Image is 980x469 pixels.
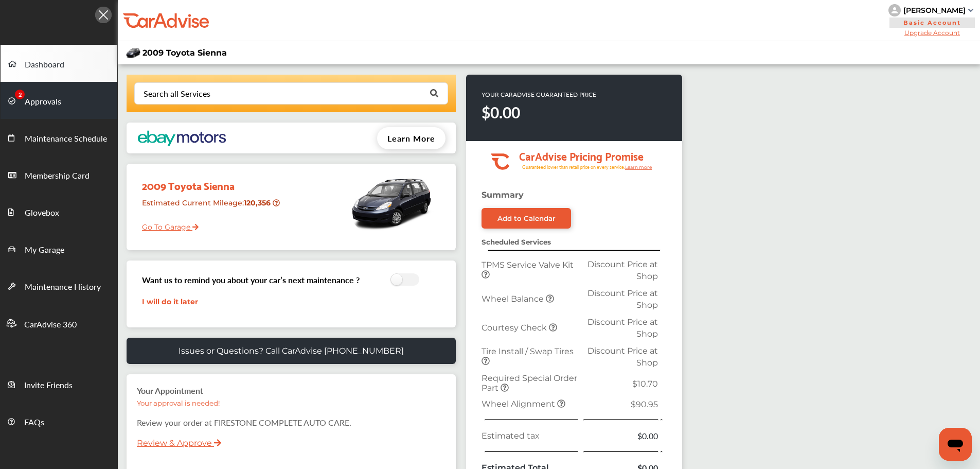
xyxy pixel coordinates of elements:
span: Learn More [387,132,435,144]
a: Maintenance History [1,267,117,304]
a: My Garage [1,230,117,267]
span: $90.95 [631,399,658,409]
strong: Scheduled Services [482,238,551,246]
td: Estimated tax [479,427,581,444]
span: Maintenance Schedule [25,132,107,146]
a: I will do it later [142,297,198,306]
a: Go To Garage [134,215,199,234]
div: Add to Calendar [497,214,556,222]
img: sCxJUJ+qAmfqhQGDUl18vwLg4ZYJ6CxN7XmbOMBAAAAAElFTkSuQmCC [968,9,973,12]
span: FAQs [24,416,44,429]
img: knH8PDtVvWoAbQRylUukY18CTiRevjo20fAtgn5MLBQj4uumYvk2MzTtcAIzfGAtb1XOLVMAvhLuqoNAbL4reqehy0jehNKdM... [888,4,901,16]
span: Courtesy Check [482,323,549,333]
span: 2009 Toyota Sienna [142,48,227,58]
img: mobile_5631_st0640_046.jpg [348,169,435,236]
p: YOUR CARADVISE GUARANTEED PRICE [482,90,596,99]
span: Glovebox [25,206,59,220]
span: Discount Price at Shop [587,288,658,310]
span: Required Special Order Part [482,373,577,393]
span: TPMS Service Valve Kit [482,260,574,270]
tspan: CarAdvise Pricing Promise [519,146,644,165]
span: Invite Friends [24,379,73,392]
span: Dashboard [25,58,64,72]
div: [PERSON_NAME] [903,6,966,15]
span: Discount Price at Shop [587,346,658,368]
td: $0.00 [581,427,661,444]
span: My Garage [25,244,64,257]
img: mobile_5631_st0640_046.jpg [126,46,141,59]
div: 2009 Toyota Sienna [134,169,285,194]
span: Approvals [25,95,61,109]
div: Estimated Current Mileage : [134,194,285,220]
a: Add to Calendar [482,208,571,229]
span: Membership Card [25,169,90,183]
strong: Summary [482,190,524,200]
h3: Want us to remind you about your car’s next maintenance ? [142,274,360,286]
a: Review & Approve [137,438,212,448]
p: Issues or Questions? Call CarAdvise [PHONE_NUMBER] [179,346,404,356]
span: Wheel Alignment [482,399,557,409]
div: Search all Services [144,90,210,98]
p: Review your order at FIRESTONE COMPLETE AUTO CARE . [137,416,446,428]
span: Upgrade Account [888,29,976,37]
span: CarAdvise 360 [24,318,77,332]
span: Tire Install / Swap Tires [482,346,574,356]
span: Discount Price at Shop [587,317,658,339]
span: Wheel Balance [482,294,546,304]
strong: Your Appointment [137,385,203,396]
tspan: Guaranteed lower than retail price on every service. [522,164,625,170]
strong: 120,356 [244,198,273,207]
img: Icon.5fd9dcc7.svg [95,7,112,23]
a: Maintenance Schedule [1,119,117,156]
span: Maintenance History [25,281,101,294]
span: Discount Price at Shop [587,259,658,281]
strong: $0.00 [482,101,520,123]
a: Glovebox [1,193,117,230]
a: Dashboard [1,45,117,82]
iframe: Button to launch messaging window [939,428,972,461]
a: Issues or Questions? Call CarAdvise [PHONE_NUMBER] [127,338,456,364]
a: Membership Card [1,156,117,193]
tspan: Learn more [625,164,652,170]
span: $10.70 [632,379,658,389]
a: Approvals [1,82,117,119]
span: Basic Account [889,18,975,28]
small: Your approval is needed! [137,399,220,407]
